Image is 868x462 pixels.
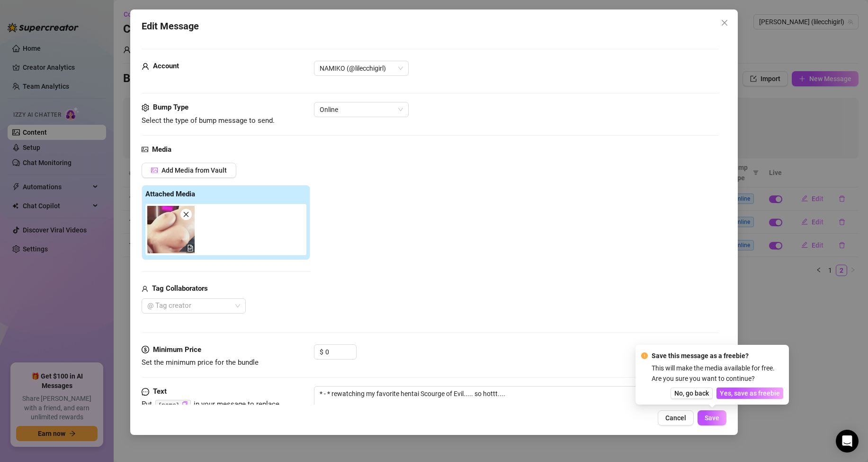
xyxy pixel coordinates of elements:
span: Close [717,19,732,27]
button: No, go back [671,388,713,399]
span: exclamation-circle [641,352,648,359]
button: Close [717,15,732,30]
span: picture [151,167,158,174]
span: close [183,211,189,218]
div: This will make the media available for free. Are you sure you want to continue? [652,363,783,384]
span: Put in your message to replace it with the fan's first name. [142,400,280,420]
button: Yes, save as freebie [716,388,783,399]
strong: Account [153,62,179,70]
div: Save this message as a freebie? [652,351,783,361]
span: Cancel [665,414,686,422]
span: close [721,19,728,27]
button: Click to Copy [182,401,188,408]
img: media [147,206,195,253]
button: Add Media from Vault [142,163,236,178]
span: user [142,61,149,72]
span: file-gif [187,245,194,251]
strong: Minimum Price [153,345,201,354]
span: setting [142,102,149,113]
span: user [142,283,148,295]
span: message [142,386,149,397]
span: Add Media from Vault [161,166,227,174]
code: {name} [155,400,191,410]
span: dollar [142,344,149,356]
div: Open Intercom Messenger [836,430,859,453]
span: NAMIKO (@lilecchigirl) [320,61,403,75]
span: Edit Message [142,19,199,34]
span: Yes, save as freebie [720,389,780,397]
span: copy [182,401,188,407]
strong: Bump Type [153,103,188,111]
strong: Media [152,145,171,154]
textarea: * - * rewatching my favorite hentai Scourge of Evil..... so hottt.... [314,386,699,424]
button: Save [698,410,726,425]
span: No, go back [674,389,709,397]
span: Select the type of bump message to send. [142,116,275,125]
span: picture [142,144,148,156]
span: Online [320,102,403,117]
strong: Text [153,387,167,396]
span: Save [705,414,719,422]
strong: Tag Collaborators [152,284,208,293]
span: Set the minimum price for the bundle [142,358,259,367]
strong: Attached Media [145,190,195,198]
button: Cancel [658,410,694,425]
